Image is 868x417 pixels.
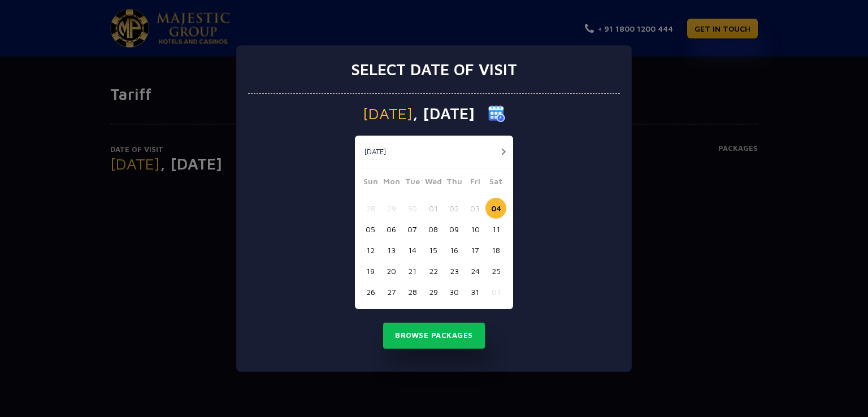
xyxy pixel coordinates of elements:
[360,198,381,219] button: 28
[485,281,506,302] button: 01
[402,219,423,240] button: 07
[465,175,485,191] span: Fri
[413,106,475,121] span: , [DATE]
[488,105,505,122] img: calender icon
[402,281,423,302] button: 28
[485,260,506,281] button: 25
[444,281,465,302] button: 30
[423,260,444,281] button: 22
[465,240,485,260] button: 17
[465,281,485,302] button: 31
[465,219,485,240] button: 10
[381,281,402,302] button: 27
[423,219,444,240] button: 08
[360,175,381,191] span: Sun
[381,260,402,281] button: 20
[485,175,506,191] span: Sat
[360,260,381,281] button: 19
[465,260,485,281] button: 24
[351,60,517,79] h3: Select date of visit
[485,198,506,219] button: 04
[423,281,444,302] button: 29
[485,219,506,240] button: 11
[360,219,381,240] button: 05
[485,240,506,260] button: 18
[423,175,444,191] span: Wed
[381,219,402,240] button: 06
[423,198,444,219] button: 01
[423,240,444,260] button: 15
[444,198,465,219] button: 02
[381,240,402,260] button: 13
[444,219,465,240] button: 09
[444,260,465,281] button: 23
[381,198,402,219] button: 29
[402,175,423,191] span: Tue
[363,106,413,121] span: [DATE]
[383,323,485,349] button: Browse Packages
[444,240,465,260] button: 16
[381,175,402,191] span: Mon
[465,198,485,219] button: 03
[360,240,381,260] button: 12
[360,281,381,302] button: 26
[402,198,423,219] button: 30
[444,175,465,191] span: Thu
[358,144,392,160] button: [DATE]
[402,240,423,260] button: 14
[402,260,423,281] button: 21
